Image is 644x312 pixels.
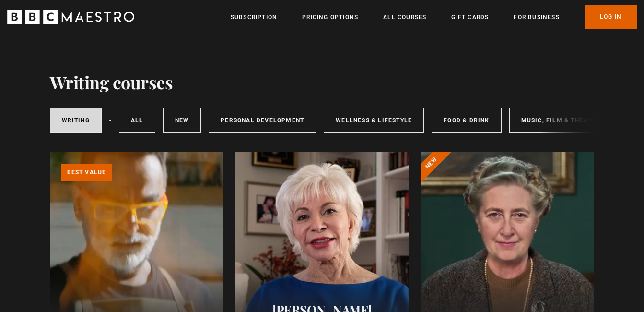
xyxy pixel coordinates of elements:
[585,5,637,29] a: Log In
[209,108,316,133] a: Personal Development
[50,72,173,92] h1: Writing courses
[514,12,559,22] a: For business
[509,108,611,133] a: Music, Film & Theatre
[231,5,637,29] nav: Primary
[163,108,201,133] a: New
[451,12,489,22] a: Gift Cards
[383,12,426,22] a: All Courses
[231,12,277,22] a: Subscription
[50,108,102,133] a: Writing
[324,108,424,133] a: Wellness & Lifestyle
[61,164,112,181] p: Best value
[432,108,501,133] a: Food & Drink
[7,10,134,24] svg: BBC Maestro
[119,108,155,133] a: All
[302,12,358,22] a: Pricing Options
